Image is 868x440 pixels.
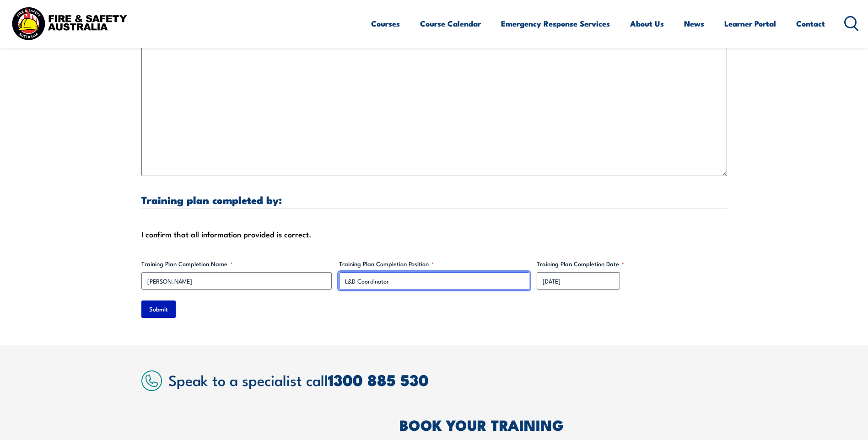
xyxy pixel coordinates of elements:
a: Courses [371,11,400,36]
a: Course Calendar [420,11,481,36]
label: Training Plan Completion Name [141,259,332,268]
label: Training Plan Completion Date [537,259,727,268]
label: Training Plan Completion Position [339,259,529,268]
div: I confirm that all information provided is correct. [141,227,727,241]
input: Submit [141,300,176,318]
a: Contact [796,11,825,36]
a: 1300 885 530 [328,367,429,392]
a: Learner Portal [724,11,776,36]
h2: BOOK YOUR TRAINING [399,418,727,431]
h2: Speak to a specialist call [168,371,727,388]
a: About Us [630,11,664,36]
a: Emergency Response Services [501,11,610,36]
h3: Training plan completed by: [141,194,727,205]
a: News [684,11,704,36]
input: dd/mm/yyyy [537,272,620,290]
